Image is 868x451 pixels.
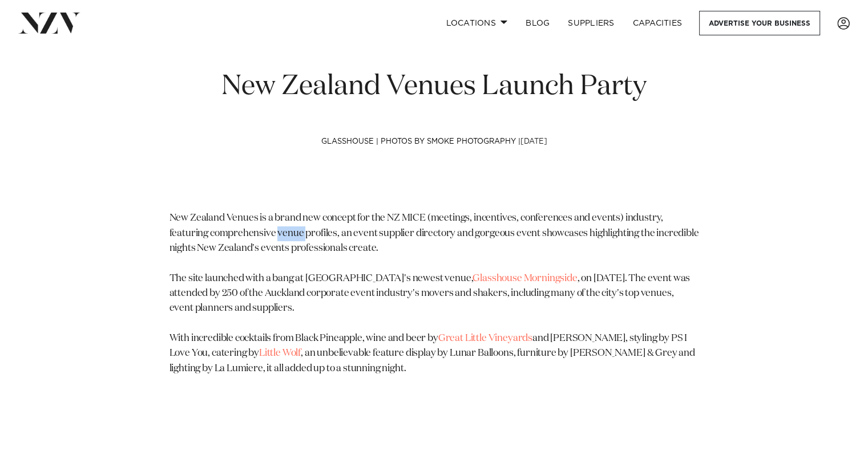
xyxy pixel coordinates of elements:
[18,13,80,33] img: nzv-logo.png
[624,11,692,35] a: Capacities
[699,11,820,35] a: Advertise your business
[473,274,577,283] a: Glasshouse Morningside
[376,138,378,145] mark: |
[259,348,301,358] a: Little Wolf
[438,334,532,343] a: Great Little Vineyards
[518,138,520,145] mark: |
[169,211,699,376] p: New Zealand Venues is a brand new concept for the NZ MICE (meetings, incentives, conferences and ...
[437,11,516,35] a: Locations
[516,11,559,35] a: BLOG
[169,69,699,105] h1: New Zealand Venues Launch Party
[321,138,374,145] a: Glasshouse
[381,138,516,145] a: photos by Smoke Photography
[169,128,699,174] h4: [DATE]
[559,11,623,35] a: SUPPLIERS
